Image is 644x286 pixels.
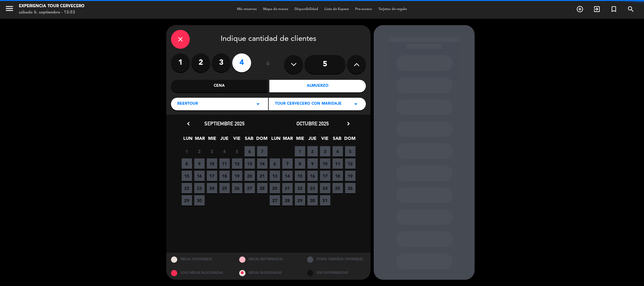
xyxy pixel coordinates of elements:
i: chevron_right [345,120,352,127]
span: Mapa de mesas [260,8,291,11]
span: 12 [232,158,242,169]
span: 24 [320,183,330,193]
label: 3 [212,53,231,72]
span: JUE [219,135,230,145]
span: 8 [295,158,305,169]
label: 1 [171,53,190,72]
span: 15 [295,171,305,181]
label: 2 [191,53,210,72]
span: 3 [207,146,217,157]
span: 18 [219,171,230,181]
div: MESAS BLOQUEADAS [234,266,303,280]
span: MAR [195,135,205,145]
span: LUN [183,135,193,145]
span: 8 [182,158,192,169]
span: 22 [182,183,192,193]
span: 17 [320,171,330,181]
span: 2 [194,146,205,157]
span: 6 [245,146,255,157]
span: 28 [257,183,267,193]
span: 22 [295,183,305,193]
span: 28 [282,195,293,206]
span: Beertour [177,101,198,107]
span: octubre 2025 [296,120,329,127]
span: 11 [219,158,230,169]
span: 29 [295,195,305,206]
div: ó [257,53,278,75]
span: 26 [232,183,242,193]
i: close [177,36,184,43]
span: 30 [194,195,205,206]
span: 7 [282,158,293,169]
i: search [627,5,635,13]
span: 27 [270,195,280,206]
span: 30 [307,195,318,206]
i: exit_to_app [593,5,601,13]
span: 29 [182,195,192,206]
span: JUE [307,135,318,145]
span: 9 [194,158,205,169]
div: SOLO MESAS BLOQUEADAS [166,266,234,280]
i: chevron_left [185,120,192,127]
span: 16 [194,171,205,181]
span: 14 [257,158,267,169]
span: 6 [270,158,280,169]
div: OTROS TAMAÑOS DIPONIBLES [302,253,371,266]
div: Almuerzo [269,80,366,92]
span: 14 [282,171,293,181]
span: DOM [344,135,355,145]
span: 5 [345,146,355,157]
span: 24 [207,183,217,193]
span: 20 [245,171,255,181]
span: 3 [320,146,330,157]
span: LUN [271,135,281,145]
i: turned_in_not [610,5,618,13]
span: 21 [257,171,267,181]
span: SAB [244,135,254,145]
span: SAB [332,135,342,145]
i: menu [5,4,14,13]
span: DOM [256,135,267,145]
span: 10 [207,158,217,169]
div: sábado 6. septiembre - 13:53 [19,9,85,16]
span: septiembre 2025 [204,120,245,127]
div: Indique cantidad de clientes [171,30,366,49]
span: 19 [345,171,355,181]
div: Cena [171,80,268,92]
span: 13 [245,158,255,169]
span: 11 [333,158,343,169]
span: 20 [270,183,280,193]
span: 25 [219,183,230,193]
span: 12 [345,158,355,169]
span: 13 [270,171,280,181]
span: 23 [307,183,318,193]
span: 21 [282,183,293,193]
i: add_circle_outline [576,5,584,13]
span: Tour cervecero con maridaje [275,101,342,107]
span: 2 [307,146,318,157]
span: 26 [345,183,355,193]
span: Pre-acceso [352,8,375,11]
span: 1 [182,146,192,157]
span: MAR [283,135,293,145]
span: 4 [219,146,230,157]
span: 25 [333,183,343,193]
span: 19 [232,171,242,181]
span: 9 [307,158,318,169]
div: MESAS DISPONIBLES [166,253,234,266]
div: SIN DISPONIBILIDAD [302,266,371,280]
label: 4 [232,53,251,72]
span: 31 [320,195,330,206]
i: arrow_drop_down [352,100,360,108]
span: 16 [307,171,318,181]
span: 7 [257,146,267,157]
span: 5 [232,146,242,157]
span: 23 [194,183,205,193]
span: 27 [245,183,255,193]
span: 18 [333,171,343,181]
span: Tarjetas de regalo [375,8,410,11]
span: MIE [207,135,217,145]
span: 15 [182,171,192,181]
span: MIE [295,135,305,145]
div: MESAS RESTRINGIDAS [234,253,303,266]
